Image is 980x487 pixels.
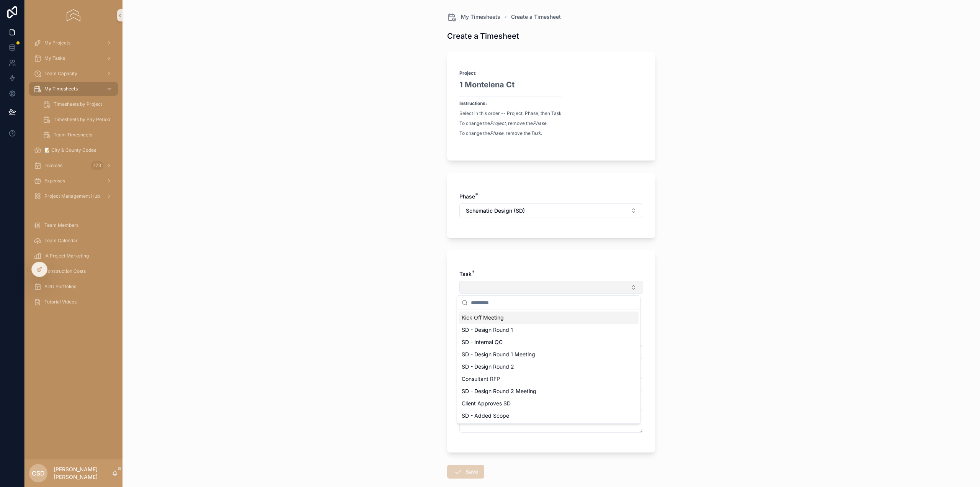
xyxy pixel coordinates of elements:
[459,281,643,294] button: Select Button
[44,162,62,169] span: Invoices
[29,51,118,65] a: My Tasks
[462,314,504,321] span: Kick Off Meeting
[44,299,77,305] span: Tutorial Videos
[38,128,118,142] a: Team Timesheets
[459,203,643,218] button: Select Button
[29,189,118,203] a: Project Management Hub
[29,174,118,188] a: Expenses
[44,55,65,61] span: My Tasks
[490,120,506,126] em: Project
[29,36,118,50] a: My Projects
[44,238,78,244] span: Team Calendar
[54,132,92,138] span: Team Timesheets
[44,71,77,77] span: Team Capacity
[462,375,500,383] span: Consultant RFP
[38,97,118,111] a: Timesheets by Project
[29,143,118,157] a: 📝 City & County Codes
[29,159,118,172] a: Invoices773
[533,120,546,126] em: Phase
[29,67,118,80] a: Team Capacity
[490,130,503,136] em: Phase
[511,13,561,21] a: Create a Timesheet
[459,120,562,127] p: To change the , remove the .
[459,110,562,117] p: Select in this order -- Project, Phase, then Task
[44,268,86,274] span: Construction Costs
[54,116,110,123] span: Timesheets by Pay Period
[459,80,562,90] h2: 1 Montelena Ct
[54,466,112,481] p: [PERSON_NAME] [PERSON_NAME]
[462,400,511,407] span: Client Approves SD
[462,412,509,420] span: SD - Added Scope
[447,31,519,41] h1: Create a Timesheet
[462,338,503,346] span: SD - Internal QC
[29,280,118,294] a: ADU Portfolios
[459,100,487,106] strong: Instructions:
[29,82,118,96] a: My Timesheets
[91,161,103,170] div: 773
[29,295,118,309] a: Tutorial Videos
[461,13,500,21] span: My Timesheets
[457,310,640,423] div: Suggestions
[44,193,100,199] span: Project Management Hub
[459,130,562,137] p: To change the , remove the .
[459,193,475,200] span: Phase
[44,253,89,259] span: IA Project Marketing
[459,271,472,277] span: Task
[38,113,118,126] a: Timesheets by Pay Period
[29,218,118,232] a: Team Members
[531,130,541,136] em: Task
[67,9,80,21] img: App logo
[466,207,525,215] span: Schematic Design (SD)
[462,387,536,395] span: SD - Design Round 2 Meeting
[44,222,78,228] span: Team Members
[462,363,514,371] span: SD - Design Round 2
[24,31,122,319] div: scrollable content
[29,264,118,278] a: Construction Costs
[44,40,70,46] span: My Projects
[32,469,45,478] span: CSD
[29,234,118,248] a: Team Calendar
[462,326,513,334] span: SD - Design Round 1
[44,86,78,92] span: My Timesheets
[44,284,76,290] span: ADU Portfolios
[44,178,65,184] span: Expenses
[54,101,102,107] span: Timesheets by Project
[459,70,477,76] strong: Project:
[44,147,96,153] span: 📝 City & County Codes
[29,249,118,263] a: IA Project Marketing
[447,12,500,21] a: My Timesheets
[462,351,535,358] span: SD - Design Round 1 Meeting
